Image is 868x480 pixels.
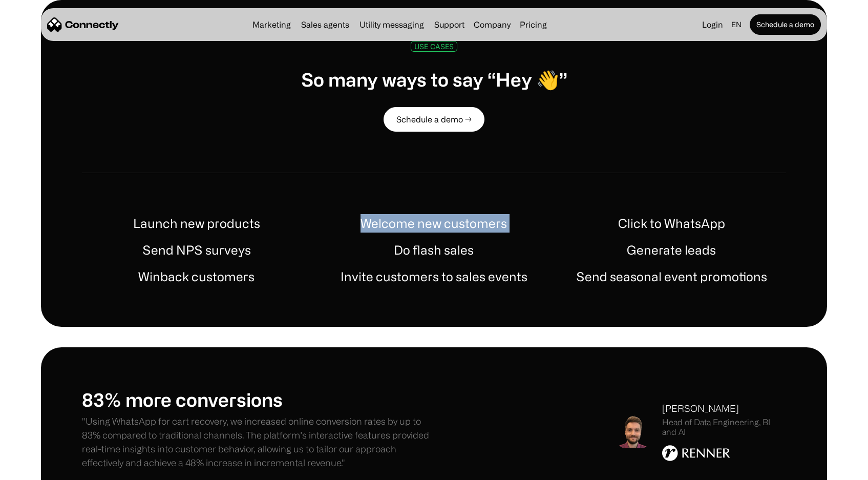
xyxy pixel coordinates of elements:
[341,267,527,286] h1: Invite customers to sales events
[361,214,507,233] h1: Welcome new customers
[297,20,353,29] a: Sales agents
[248,20,295,29] a: Marketing
[576,267,767,286] h1: Send seasonal event promotions
[618,214,725,233] h1: Click to WhatsApp
[727,17,748,32] div: en
[627,241,716,259] h1: Generate leads
[138,267,255,286] h1: Winback customers
[384,107,484,132] a: Schedule a demo →
[750,14,821,35] a: Schedule a demo
[82,388,434,410] h1: 83% more conversions
[133,214,260,233] h1: Launch new products
[662,418,786,437] div: Head of Data Engineering, BI and AI
[731,17,742,32] div: en
[355,20,428,29] a: Utility messaging
[47,17,119,32] a: home
[82,414,434,470] p: "Using WhatsApp for cart recovery, we increased online conversion rates by up to 83% compared to ...
[394,241,474,259] h1: Do flash sales
[430,20,469,29] a: Support
[662,402,786,415] div: [PERSON_NAME]
[20,462,61,476] ul: Language list
[474,17,511,32] div: Company
[301,68,567,90] h1: So many ways to say “Hey 👋”
[142,241,251,259] h1: Send NPS surveys
[10,461,61,476] aside: Language selected: English
[414,43,454,50] div: USE CASES
[516,20,551,29] a: Pricing
[698,17,727,32] a: Login
[471,17,514,32] div: Company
